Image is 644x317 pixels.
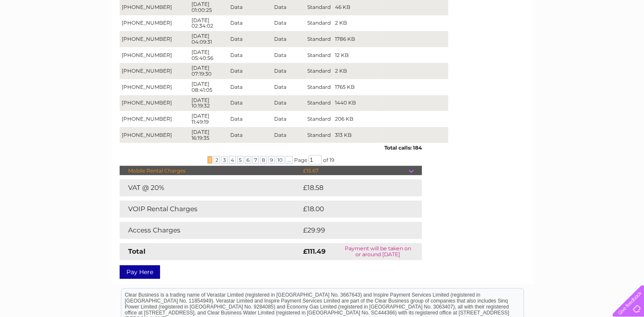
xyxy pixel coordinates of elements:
td: £18.58 [301,179,404,196]
span: 10 [276,156,284,164]
td: [PHONE_NUMBER] [120,127,189,143]
span: 5 [237,156,243,164]
a: Contact [587,36,608,42]
td: Standard [305,95,333,111]
td: Data [228,79,272,95]
td: Data [228,15,272,31]
td: Standard [305,111,333,127]
td: [DATE] 02:34:02 [189,15,228,31]
span: 1 [207,156,212,164]
div: Total calls: 184 [120,143,422,151]
td: VOIP Rental Charges [120,201,301,218]
td: Data [272,31,305,47]
td: [DATE] 05:40:56 [189,47,228,63]
td: Payment will be taken on or around [DATE] [334,243,422,260]
td: Data [272,15,305,31]
span: 19 [329,157,334,163]
td: Standard [305,31,333,47]
span: Page [294,157,307,163]
td: Standard [305,47,333,63]
td: Standard [305,79,333,95]
td: Data [272,63,305,79]
td: Access Charges [120,222,301,239]
strong: Total [128,247,146,255]
span: 4 [229,156,236,164]
td: 1765 KB [333,79,384,95]
td: VAT @ 20% [120,179,301,196]
td: 2 KB [333,15,384,31]
td: [DATE] 07:19:30 [189,63,228,79]
td: Standard [305,127,333,143]
a: Telecoms [539,36,565,42]
td: Data [272,111,305,127]
td: Data [228,95,272,111]
td: [DATE] 16:19:35 [189,127,228,143]
span: 7 [252,156,259,164]
td: 206 KB [333,111,384,127]
td: [DATE] 08:41:05 [189,79,228,95]
a: Log out [616,36,636,42]
span: 6 [245,156,251,164]
td: £29.99 [301,222,405,239]
td: [DATE] 11:49:19 [189,111,228,127]
td: [PHONE_NUMBER] [120,79,189,95]
td: [PHONE_NUMBER] [120,95,189,111]
td: £18.00 [301,201,404,218]
td: Data [228,111,272,127]
td: Mobile Rental Charges [120,166,301,176]
td: Data [228,127,272,143]
td: [PHONE_NUMBER] [120,15,189,31]
td: [PHONE_NUMBER] [120,47,189,63]
td: £15.67 [301,166,409,176]
td: Data [272,127,305,143]
span: ... [286,156,293,164]
td: 2 KB [333,63,384,79]
span: 2 [214,156,220,164]
td: Data [272,79,305,95]
td: Data [228,63,272,79]
a: Energy [515,36,534,42]
a: Pay Here [120,265,160,279]
span: 3 [221,156,228,164]
div: Clear Business is a trading name of Verastar Limited (registered in [GEOGRAPHIC_DATA] No. 3667643... [121,5,524,41]
td: 313 KB [333,127,384,143]
strong: £111.49 [303,247,326,255]
a: 0333 014 3131 [484,4,542,15]
td: [PHONE_NUMBER] [120,63,189,79]
td: Data [228,31,272,47]
a: Blog [570,36,582,42]
td: Standard [305,63,333,79]
td: Standard [305,15,333,31]
td: [DATE] 10:19:32 [189,95,228,111]
td: Data [272,95,305,111]
a: Water [494,36,510,42]
td: [PHONE_NUMBER] [120,31,189,47]
td: 1440 KB [333,95,384,111]
td: 1786 KB [333,31,384,47]
td: Data [228,47,272,63]
td: Data [272,47,305,63]
span: 9 [268,156,275,164]
img: logo.png [23,22,66,48]
span: 8 [260,156,267,164]
td: [DATE] 04:09:31 [189,31,228,47]
td: [PHONE_NUMBER] [120,111,189,127]
span: of [323,157,328,163]
td: 12 KB [333,47,384,63]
